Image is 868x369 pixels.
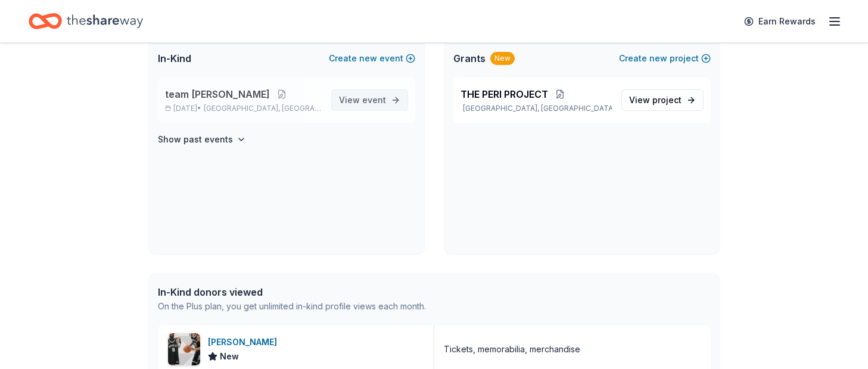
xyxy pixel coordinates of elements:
button: Createnewproject [619,51,711,66]
div: In-Kind donors viewed [158,285,426,299]
div: On the Plus plan, you get unlimited in-kind profile views each month. [158,299,426,314]
span: new [649,51,667,66]
span: [GEOGRAPHIC_DATA], [GEOGRAPHIC_DATA] [204,104,321,113]
span: project [652,95,682,105]
span: team [PERSON_NAME] [165,87,270,101]
span: THE PERI PROJECT [461,87,548,101]
button: Show past events [158,132,246,147]
span: In-Kind [158,51,191,66]
div: [PERSON_NAME] [208,335,282,349]
span: new [359,51,377,66]
img: Image for Brooklyn Nets [168,333,200,365]
a: Home [29,7,143,35]
button: Createnewevent [329,51,415,66]
p: [GEOGRAPHIC_DATA], [GEOGRAPHIC_DATA] [461,104,612,113]
p: [DATE] • [165,104,322,113]
h4: Show past events [158,132,233,147]
span: event [362,95,386,105]
div: New [490,52,515,65]
a: View event [331,89,408,111]
a: View project [621,89,704,111]
span: View [339,93,386,107]
div: Tickets, memorabilia, merchandise [444,342,580,356]
span: New [220,349,239,364]
span: Grants [453,51,486,66]
a: Earn Rewards [737,11,823,32]
span: View [629,93,682,107]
